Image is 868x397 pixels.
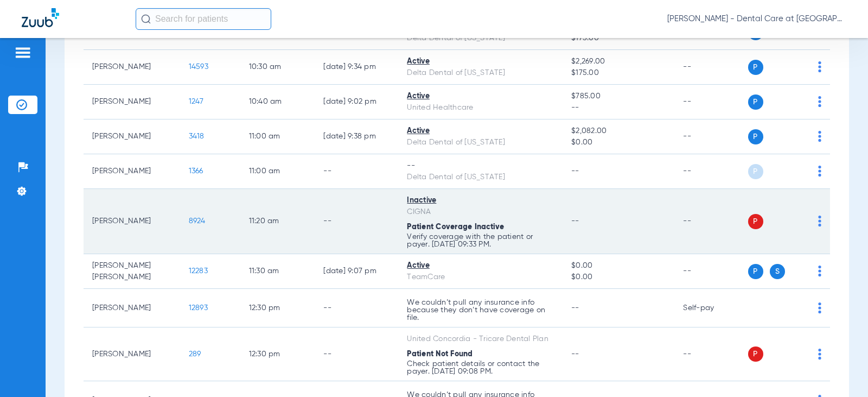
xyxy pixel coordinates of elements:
[571,33,666,44] span: $175.00
[84,85,180,119] td: [PERSON_NAME]
[818,216,821,226] img: group-dot-blue.svg
[674,119,748,154] td: --
[315,327,398,381] td: --
[407,299,554,322] p: We couldn’t pull any insurance info because they don’t have coverage on file.
[407,56,554,67] div: Active
[240,289,315,327] td: 12:30 PM
[315,189,398,254] td: --
[571,102,666,114] span: --
[240,154,315,189] td: 11:00 AM
[84,289,180,327] td: [PERSON_NAME]
[674,50,748,85] td: --
[818,303,821,313] img: group-dot-blue.svg
[407,160,554,172] div: --
[571,67,666,79] span: $175.00
[407,67,554,79] div: Delta Dental of [US_STATE]
[748,164,763,179] span: P
[407,206,554,218] div: CIGNA
[674,254,748,289] td: --
[818,61,821,72] img: group-dot-blue.svg
[189,267,208,275] span: 12283
[571,125,666,137] span: $2,082.00
[407,272,554,283] div: TeamCare
[240,50,315,85] td: 10:30 AM
[407,33,554,44] div: Delta Dental of [US_STATE]
[667,14,846,24] span: [PERSON_NAME] - Dental Care at [GEOGRAPHIC_DATA]
[240,85,315,119] td: 10:40 AM
[407,125,554,137] div: Active
[315,289,398,327] td: --
[407,195,554,206] div: Inactive
[748,129,763,144] span: P
[770,264,785,279] span: S
[84,119,180,154] td: [PERSON_NAME]
[674,289,748,327] td: Self-pay
[818,166,821,177] img: group-dot-blue.svg
[571,137,666,148] span: $0.00
[674,189,748,254] td: --
[315,254,398,289] td: [DATE] 9:07 PM
[818,96,821,107] img: group-dot-blue.svg
[571,260,666,272] span: $0.00
[571,56,666,67] span: $2,269.00
[189,350,201,358] span: 289
[571,272,666,283] span: $0.00
[189,63,208,71] span: 14593
[14,46,31,59] img: hamburger-icon
[84,254,180,289] td: [PERSON_NAME] [PERSON_NAME]
[407,172,554,183] div: Delta Dental of [US_STATE]
[315,154,398,189] td: --
[240,189,315,254] td: 11:20 AM
[189,304,208,312] span: 12893
[189,133,205,140] span: 3418
[818,131,821,142] img: group-dot-blue.svg
[407,350,473,358] span: Patient Not Found
[407,233,554,248] p: Verify coverage with the patient or payer. [DATE] 09:33 PM.
[407,137,554,148] div: Delta Dental of [US_STATE]
[674,327,748,381] td: --
[571,304,579,312] span: --
[674,85,748,119] td: --
[407,91,554,102] div: Active
[315,85,398,119] td: [DATE] 9:02 PM
[748,346,763,362] span: P
[571,91,666,102] span: $785.00
[189,98,204,105] span: 1247
[407,102,554,114] div: United Healthcare
[748,264,763,279] span: P
[407,333,554,345] div: United Concordia - Tricare Dental Plan
[674,154,748,189] td: --
[240,254,315,289] td: 11:30 AM
[22,8,59,27] img: Zuub Logo
[189,217,206,225] span: 8924
[84,50,180,85] td: [PERSON_NAME]
[571,350,579,358] span: --
[240,119,315,154] td: 11:00 AM
[240,327,315,381] td: 12:30 PM
[407,260,554,272] div: Active
[571,217,579,225] span: --
[407,360,554,375] p: Check patient details or contact the payer. [DATE] 09:08 PM.
[84,189,180,254] td: [PERSON_NAME]
[818,266,821,276] img: group-dot-blue.svg
[315,50,398,85] td: [DATE] 9:34 PM
[571,167,579,175] span: --
[136,8,271,30] input: Search for patients
[84,327,180,381] td: [PERSON_NAME]
[818,349,821,360] img: group-dot-blue.svg
[315,119,398,154] td: [DATE] 9:38 PM
[141,14,151,24] img: Search Icon
[748,214,763,229] span: P
[84,154,180,189] td: [PERSON_NAME]
[748,60,763,75] span: P
[407,223,504,231] span: Patient Coverage Inactive
[748,94,763,110] span: P
[189,167,203,175] span: 1366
